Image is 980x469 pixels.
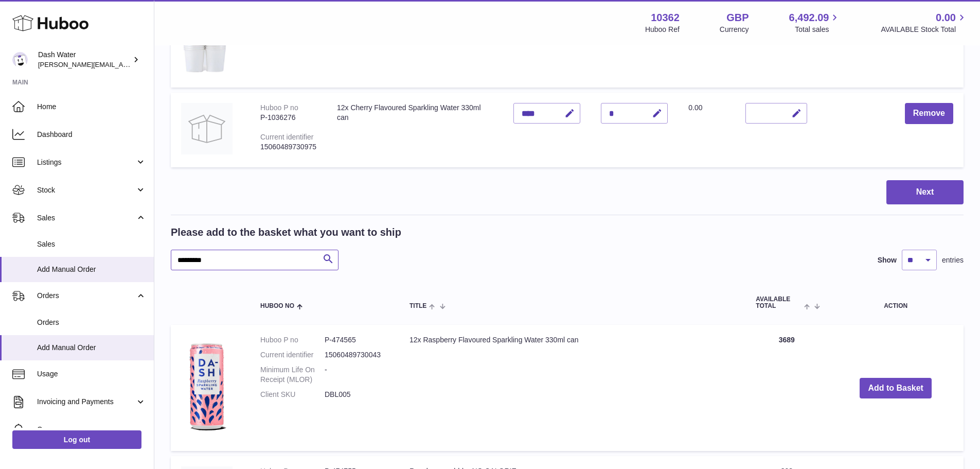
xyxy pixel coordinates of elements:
[881,11,968,34] a: 0.00 AVAILABLE Stock Total
[37,369,146,379] span: Usage
[181,335,233,438] img: 12x Raspberry Flavoured Sparkling Water 330ml can
[37,239,146,249] span: Sales
[409,303,426,309] span: Title
[325,350,389,360] dd: 15060489730043
[325,335,389,345] dd: P-474565
[260,113,316,123] div: P-1036276
[942,255,964,265] span: entries
[688,103,702,112] span: 0.00
[745,325,828,451] td: 3689
[878,255,897,265] label: Show
[260,142,316,152] div: 15060489730975
[38,60,206,68] span: [PERSON_NAME][EMAIL_ADDRESS][DOMAIN_NAME]
[881,25,968,34] span: AVAILABLE Stock Total
[171,225,401,239] h2: Please add to the basket what you want to ship
[645,25,680,34] div: Huboo Ref
[12,52,28,67] img: james@dash-water.com
[260,390,325,399] dt: Client SKU
[789,11,829,25] span: 6,492.09
[260,350,325,360] dt: Current identifier
[325,365,389,385] dd: -
[720,25,749,34] div: Currency
[886,180,964,204] button: Next
[789,11,841,34] a: 6,492.09 Total sales
[37,291,135,301] span: Orders
[260,303,294,309] span: Huboo no
[399,325,745,451] td: 12x Raspberry Flavoured Sparkling Water 330ml can
[860,378,932,399] button: Add to Basket
[905,103,953,124] button: Remove
[37,397,135,407] span: Invoicing and Payments
[12,430,141,449] a: Log out
[37,318,146,327] span: Orders
[325,390,389,399] dd: DBL005
[37,213,135,223] span: Sales
[795,25,841,34] span: Total sales
[37,130,146,140] span: Dashboard
[260,133,314,141] div: Current identifier
[37,158,135,167] span: Listings
[260,365,325,385] dt: Minimum Life On Receipt (MLOR)
[327,93,503,167] td: 12x Cherry Flavoured Sparkling Water 330ml can
[37,102,146,112] span: Home
[756,296,801,309] span: AVAILABLE Total
[37,185,135,195] span: Stock
[181,103,233,154] img: 12x Cherry Flavoured Sparkling Water 330ml can
[260,103,298,112] div: Huboo P no
[936,11,956,25] span: 0.00
[651,11,680,25] strong: 10362
[38,50,131,70] div: Dash Water
[37,265,146,274] span: Add Manual Order
[37,425,146,435] span: Cases
[828,286,964,320] th: Action
[260,335,325,345] dt: Huboo P no
[37,343,146,353] span: Add Manual Order
[726,11,749,25] strong: GBP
